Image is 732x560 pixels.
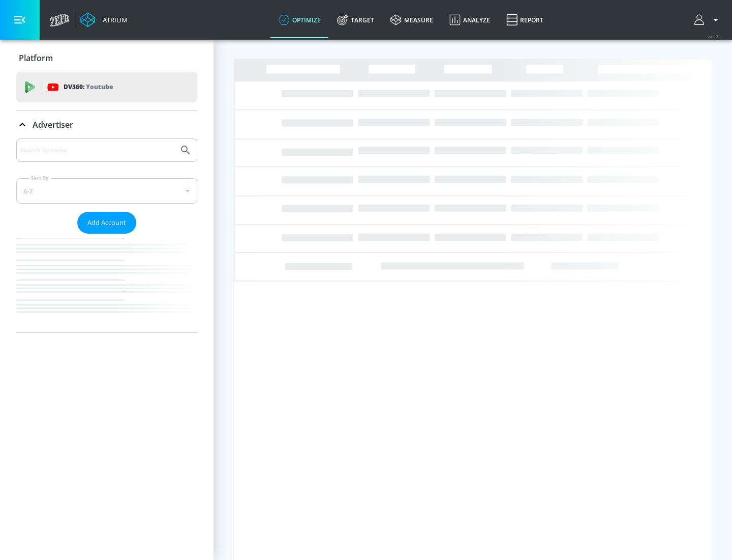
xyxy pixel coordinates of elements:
[270,2,329,38] a: optimize
[20,144,174,157] input: Search by name
[29,175,51,181] label: Sort By
[16,178,197,204] div: A-Z
[16,110,197,139] div: Advertiser
[16,234,197,332] nav: list of Advertiser
[80,12,128,27] a: Atrium
[86,81,113,92] p: Youtube
[33,119,73,130] p: Advertiser
[64,81,113,93] p: DV360:
[16,72,197,102] div: DV360: Youtube
[498,2,552,38] a: Report
[329,2,382,38] a: Target
[99,15,128,24] div: Atrium
[16,44,197,72] div: Platform
[87,217,126,229] span: Add Account
[16,138,197,332] div: Advertiser
[382,2,441,38] a: measure
[708,34,722,39] span: v 4.22.2
[77,212,136,234] button: Add Account
[19,52,53,64] p: Platform
[441,2,498,38] a: Analyze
